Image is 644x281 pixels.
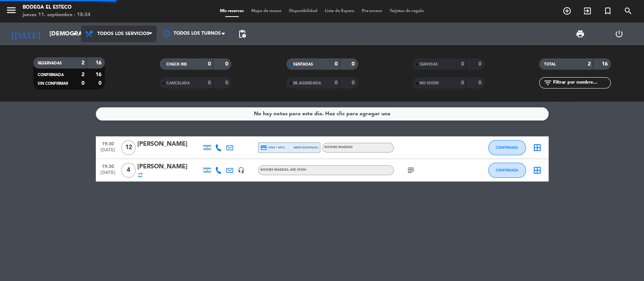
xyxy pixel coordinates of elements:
strong: 0 [478,61,483,67]
span: Disponibilidad [285,9,321,13]
span: CONFIRMADA [38,73,64,77]
strong: 0 [478,80,483,86]
span: 19:30 [98,139,117,148]
span: CHECK INS [166,63,187,66]
div: [PERSON_NAME] [137,162,201,172]
span: Todos los servicios [97,31,149,37]
span: [DATE] [98,170,117,179]
strong: 0 [208,61,211,67]
span: NO SHOW [420,81,439,85]
span: TOTAL [544,63,555,66]
span: CONFIRMADA [496,168,518,172]
strong: 0 [225,80,230,86]
strong: 2 [81,60,85,66]
strong: 16 [602,61,609,67]
div: jueves 11. septiembre - 18:34 [23,11,91,19]
span: CONFIRMADA [496,145,518,150]
span: print [576,29,585,38]
strong: 0 [352,80,356,86]
strong: 2 [81,72,85,77]
i: filter_list [543,78,552,87]
i: turned_in_not [603,6,612,15]
strong: 16 [95,72,103,77]
i: credit_card [260,144,267,151]
i: add_circle_outline [563,6,572,15]
i: power_settings_new [615,29,624,38]
i: arrow_drop_down [70,29,79,38]
span: CANCELADA [166,81,190,85]
i: [DATE] [6,26,46,42]
i: menu [6,5,17,16]
strong: 0 [81,81,85,86]
button: menu [6,5,17,18]
i: subject [406,166,415,175]
span: SERVIDAS [420,63,438,66]
span: mercadopago [294,145,318,150]
div: [PERSON_NAME] [137,139,201,149]
div: No hay notas para este día. Haz clic para agregar una [254,110,390,118]
span: Lista de Espera [321,9,358,13]
strong: 0 [98,81,103,86]
span: Mapa de mesas [247,9,285,13]
div: Bodega El Esteco [23,4,91,11]
span: 12 [121,140,136,155]
span: SIN CONFIRMAR [38,82,68,86]
span: SENTADAS [293,63,313,66]
span: visa * 9471 [260,144,285,151]
strong: 0 [352,61,356,67]
span: 19:30 [98,162,117,170]
strong: 0 [225,61,230,67]
strong: 2 [588,61,591,67]
strong: 0 [335,61,338,67]
i: border_all [533,143,542,152]
span: RE AGENDADA [293,81,321,85]
strong: 0 [461,80,464,86]
i: headset_mic [238,167,244,174]
span: , ARS 55000 [289,168,306,171]
span: Mis reservas [216,9,247,13]
span: NOCHES MAGICAS [324,146,353,149]
span: Pre-acceso [358,9,386,13]
i: border_all [533,166,542,175]
i: repeat [137,172,143,178]
strong: 0 [335,80,338,86]
i: exit_to_app [583,6,592,15]
span: NOCHES MAGICAS [260,168,306,171]
strong: 16 [95,60,103,66]
span: RESERVADAS [38,61,62,65]
input: Filtrar por nombre... [552,79,610,87]
strong: 0 [208,80,211,86]
span: pending_actions [238,29,247,38]
span: 4 [121,163,136,178]
span: Tarjetas de regalo [386,9,428,13]
i: search [624,6,633,15]
button: CONFIRMADA [488,140,526,155]
button: CONFIRMADA [488,163,526,178]
strong: 0 [461,61,464,67]
span: [DATE] [98,148,117,156]
div: LOG OUT [599,23,638,45]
